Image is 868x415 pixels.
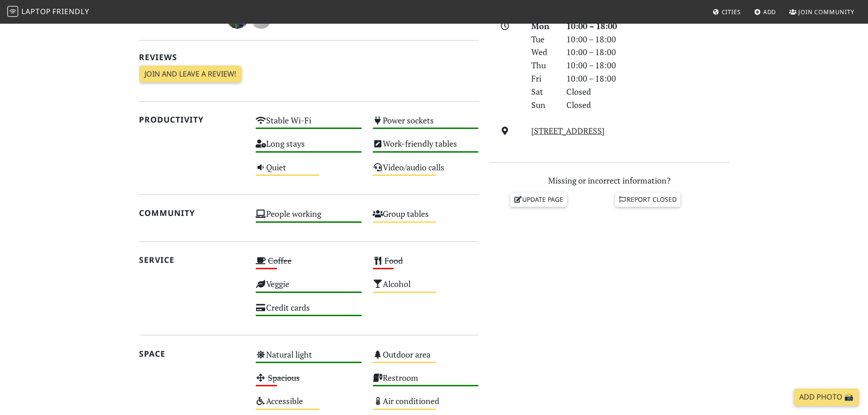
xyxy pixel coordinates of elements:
[526,33,560,46] div: Tue
[250,136,367,159] div: Long stays
[763,8,776,16] span: Add
[786,4,858,20] a: Join Community
[367,277,484,300] div: Alcohol
[250,113,367,136] div: Stable Wi-Fi
[531,125,605,136] a: [STREET_ADDRESS]
[615,193,681,206] a: Report closed
[52,6,89,16] span: Friendly
[7,6,18,17] img: LaptopFriendly
[561,33,735,46] div: 10:00 – 18:00
[250,300,367,323] div: Credit cards
[250,277,367,300] div: Veggie
[526,20,560,33] div: Mon
[490,174,729,187] p: Missing or incorrect information?
[750,4,780,20] a: Add
[561,59,735,72] div: 10:00 – 18:00
[21,6,51,16] span: Laptop
[367,347,484,370] div: Outdoor area
[367,160,484,183] div: Video/audio calls
[709,4,745,20] a: Cities
[139,115,245,124] h2: Productivity
[561,72,735,85] div: 10:00 – 18:00
[561,85,735,98] div: Closed
[139,66,241,83] a: Join and leave a review!
[526,98,560,112] div: Sun
[268,255,292,266] s: Coffee
[385,255,403,266] s: Food
[367,136,484,159] div: Work-friendly tables
[367,370,484,394] div: Restroom
[139,255,245,265] h2: Service
[139,349,245,359] h2: Space
[367,206,484,230] div: Group tables
[526,85,560,98] div: Sat
[510,193,567,206] a: Update page
[526,59,560,72] div: Thu
[250,206,367,230] div: People working
[561,20,735,33] div: 10:00 – 18:00
[139,208,245,218] h2: Community
[722,8,741,16] span: Cities
[561,46,735,59] div: 10:00 – 18:00
[561,98,735,112] div: Closed
[250,160,367,183] div: Quiet
[798,8,854,16] span: Join Community
[526,46,560,59] div: Wed
[268,372,300,383] s: Spacious
[526,72,560,85] div: Fri
[7,4,89,20] a: LaptopFriendly LaptopFriendly
[250,347,367,370] div: Natural light
[367,113,484,136] div: Power sockets
[139,52,479,62] h2: Reviews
